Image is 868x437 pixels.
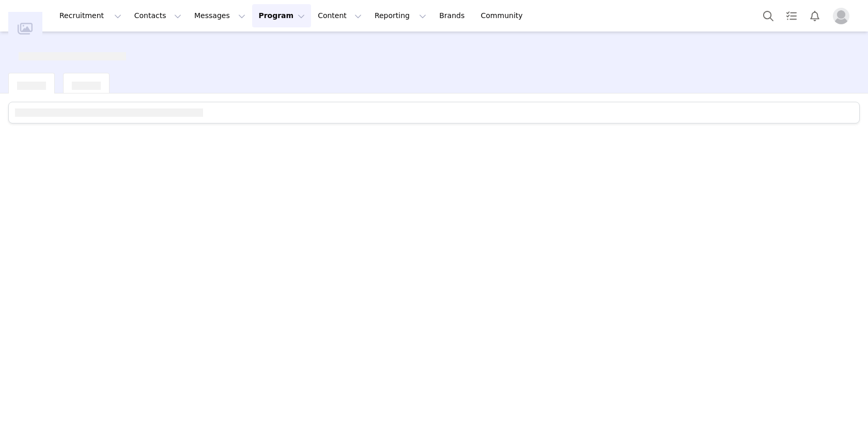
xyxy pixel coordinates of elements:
button: Content [312,4,368,27]
div: [object Object] [19,44,126,60]
a: Tasks [780,4,803,27]
button: Notifications [803,4,826,27]
button: Recruitment [53,4,128,27]
img: placeholder-profile.jpg [833,8,849,24]
button: Messages [188,4,252,27]
a: Community [475,4,534,27]
div: [object Object] [17,73,46,90]
button: Profile [827,8,860,24]
button: Reporting [368,4,432,27]
a: Brands [433,4,474,27]
div: [object Object] [72,73,101,90]
button: Program [252,4,311,27]
button: Contacts [128,4,188,27]
button: Search [757,4,780,27]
